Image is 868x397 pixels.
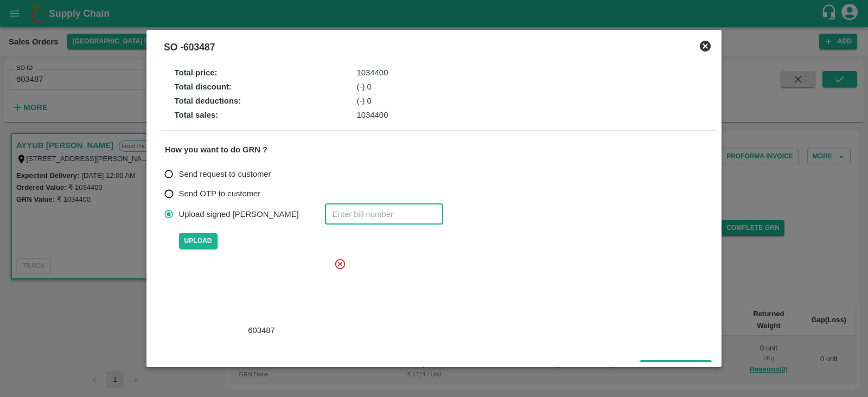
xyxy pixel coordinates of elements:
span: Upload [179,233,218,249]
span: Send OTP to customer [179,188,261,200]
span: Send request to customer [179,168,271,180]
input: Enter bill number [325,204,443,225]
span: (-) 0 [357,97,372,105]
span: Upload signed [PERSON_NAME] [179,208,299,220]
span: (-) 0 [357,82,372,91]
button: Save & Close [640,360,712,376]
strong: Total discount : [175,82,232,91]
strong: Total deductions : [175,97,241,105]
span: 1034400 [357,111,388,119]
span: 1034400 [357,68,388,77]
strong: Total price : [175,68,218,77]
div: SO - 603487 [164,40,215,55]
strong: Total sales : [175,111,219,119]
strong: How you want to do GRN ? [165,145,267,154]
p: 603487 [174,324,349,336]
